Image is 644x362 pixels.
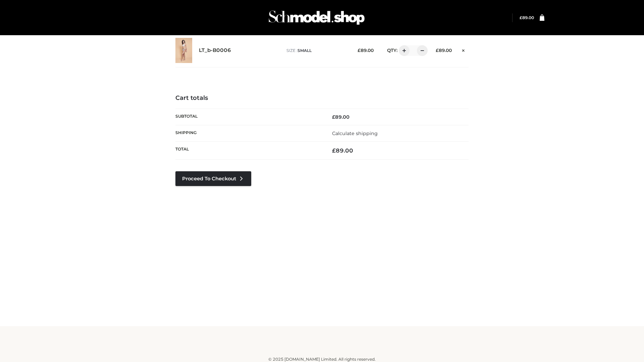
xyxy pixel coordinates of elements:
p: size : [286,48,347,54]
a: Calculate shipping [332,130,378,136]
bdi: 89.00 [332,114,350,120]
span: £ [520,15,522,20]
div: QTY: [380,45,425,56]
th: Subtotal [175,109,322,125]
a: LT_b-B0006 [199,47,231,54]
span: £ [332,147,336,154]
bdi: 89.00 [520,15,534,20]
th: Shipping [175,125,322,141]
img: Schmodel Admin 964 [266,4,367,31]
a: Remove this item [459,45,469,54]
th: Total [175,142,322,160]
span: £ [358,48,361,53]
span: £ [332,114,335,120]
span: £ [436,48,439,53]
bdi: 89.00 [332,147,353,154]
a: Proceed to Checkout [175,171,251,186]
h4: Cart totals [175,95,469,102]
a: £89.00 [520,15,534,20]
bdi: 89.00 [436,48,452,53]
span: SMALL [298,48,312,53]
bdi: 89.00 [358,48,374,53]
